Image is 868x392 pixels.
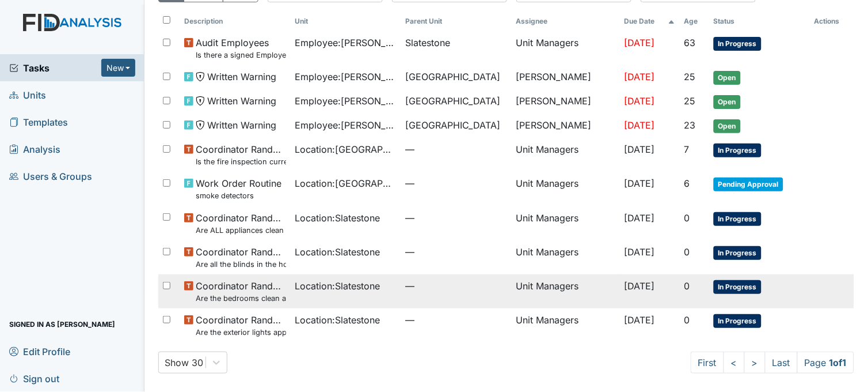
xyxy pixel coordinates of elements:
td: Unit Managers [512,206,620,240]
span: Templates [9,113,68,131]
span: Location : Slatestone [295,279,380,293]
span: [DATE] [625,95,655,107]
span: In Progress [714,246,762,260]
span: Location : [GEOGRAPHIC_DATA] [295,176,397,190]
span: [GEOGRAPHIC_DATA] [406,70,501,84]
span: 0 [684,314,690,326]
th: Toggle SortBy [680,12,709,31]
span: In Progress [714,314,762,328]
span: Location : Slatestone [295,245,380,259]
span: Open [714,71,741,85]
td: Unit Managers [512,138,620,172]
small: Are the exterior lights appropriate (on at night, off during the day)? [196,327,285,338]
span: — [406,176,507,190]
td: [PERSON_NAME] [512,114,620,138]
span: — [406,279,507,293]
span: Written Warning [207,118,276,132]
td: [PERSON_NAME] [512,65,620,89]
td: [PERSON_NAME] [512,89,620,114]
strong: 1 of 1 [829,357,847,368]
span: — [406,211,507,225]
nav: task-pagination [691,352,854,374]
td: Unit Managers [512,308,620,342]
small: Is there a signed Employee Job Description in the file for the employee's current position? [196,50,285,61]
button: New [101,59,136,77]
a: > [744,352,766,374]
span: Open [714,119,741,133]
span: [DATE] [625,314,655,326]
span: Location : [GEOGRAPHIC_DATA] [295,142,397,156]
span: [GEOGRAPHIC_DATA] [406,118,501,132]
span: In Progress [714,280,762,294]
span: — [406,313,507,327]
span: [DATE] [625,144,655,155]
span: 25 [684,71,696,82]
span: [DATE] [625,119,655,131]
span: Work Order Routine smoke detectors [196,176,281,201]
span: Sign out [9,370,59,387]
small: Are ALL appliances clean and working properly? [196,225,285,236]
a: Tasks [9,61,101,75]
span: In Progress [714,144,762,157]
th: Toggle SortBy [709,12,810,31]
span: 7 [684,144,690,155]
span: Open [714,95,741,109]
span: Location : Slatestone [295,313,380,327]
span: Pending Approval [714,178,783,191]
a: Last [765,352,798,374]
span: Page [797,352,854,374]
span: Employee : [PERSON_NAME] [295,70,397,84]
th: Assignee [512,12,620,31]
span: Written Warning [207,70,276,84]
span: [GEOGRAPHIC_DATA] [406,94,501,108]
span: [DATE] [625,37,655,48]
th: Actions [810,12,854,31]
a: First [691,352,724,374]
span: 0 [684,246,690,258]
span: 0 [684,280,690,292]
div: Show 30 [165,356,203,370]
span: Coordinator Random Is the fire inspection current (from the Fire Marshall)? [196,142,285,167]
span: Users & Groups [9,167,92,185]
a: < [724,352,745,374]
span: Analysis [9,140,60,158]
span: [DATE] [625,71,655,82]
th: Toggle SortBy [401,12,512,31]
span: [DATE] [625,178,655,189]
span: — [406,142,507,156]
span: 23 [684,119,696,131]
th: Toggle SortBy [620,12,680,31]
span: Signed in as [PERSON_NAME] [9,315,115,333]
span: 25 [684,95,696,107]
small: Are all the blinds in the home operational and clean? [196,259,285,270]
span: Slatestone [406,36,451,50]
td: Unit Managers [512,274,620,308]
span: 6 [684,178,690,189]
span: [DATE] [625,280,655,292]
input: Toggle All Rows Selected [163,16,170,24]
span: Units [9,86,46,104]
span: Coordinator Random Are all the blinds in the home operational and clean? [196,245,285,270]
span: Audit Employees Is there a signed Employee Job Description in the file for the employee's current... [196,36,285,61]
td: Unit Managers [512,172,620,206]
span: Written Warning [207,94,276,108]
span: 63 [684,37,696,48]
span: Location : Slatestone [295,211,380,225]
td: Unit Managers [512,240,620,274]
span: In Progress [714,212,762,226]
span: Coordinator Random Are ALL appliances clean and working properly? [196,211,285,236]
small: Is the fire inspection current (from the Fire [PERSON_NAME])? [196,156,285,167]
span: Edit Profile [9,342,70,360]
th: Toggle SortBy [291,12,401,31]
span: In Progress [714,37,762,51]
span: [DATE] [625,212,655,224]
span: 0 [684,212,690,224]
td: Unit Managers [512,31,620,65]
span: Coordinator Random Are the exterior lights appropriate (on at night, off during the day)? [196,313,285,338]
span: [DATE] [625,246,655,258]
small: smoke detectors [196,190,281,201]
span: — [406,245,507,259]
th: Toggle SortBy [180,12,290,31]
span: Employee : [PERSON_NAME] [295,94,397,108]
